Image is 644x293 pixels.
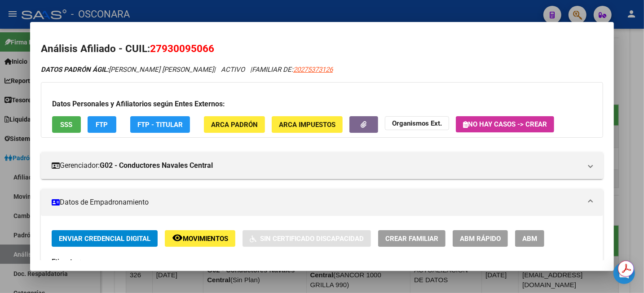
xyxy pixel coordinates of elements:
strong: G02 - Conductores Navales Central [100,160,213,171]
span: ARCA Padrón [211,121,258,129]
span: ABM Rápido [460,235,501,243]
button: FTP [88,116,116,133]
span: ABM [522,235,537,243]
span: Movimientos [183,235,228,243]
mat-panel-title: Datos de Empadronamiento [52,197,582,208]
button: FTP - Titular [130,116,190,133]
h2: Análisis Afiliado - CUIL: [41,41,603,57]
span: Crear Familiar [385,235,438,243]
mat-panel-title: Gerenciador: [52,160,582,171]
button: No hay casos -> Crear [456,116,554,132]
button: ABM Rápido [453,230,508,247]
span: FTP [96,121,108,129]
i: | ACTIVO | [41,66,333,74]
button: Enviar Credencial Digital [52,230,158,247]
span: Enviar Credencial Digital [59,235,150,243]
button: Organismos Ext. [385,116,449,130]
button: ABM [515,230,544,247]
span: FAMILIAR DE: [252,66,333,74]
button: ARCA Padrón [204,116,265,133]
h3: Datos Personales y Afiliatorios según Entes Externos: [52,99,592,109]
span: SSS [61,121,73,129]
span: Sin Certificado Discapacidad [260,235,364,243]
strong: Etiquetas: [52,258,81,266]
span: No hay casos -> Crear [463,120,547,128]
button: Movimientos [165,230,235,247]
button: Crear Familiar [378,230,446,247]
mat-expansion-panel-header: Gerenciador:G02 - Conductores Navales Central [41,152,603,179]
div: Open Intercom Messenger [613,262,635,284]
strong: DATOS PADRÓN ÁGIL: [41,66,109,74]
button: Sin Certificado Discapacidad [243,230,371,247]
span: 20275373126 [293,66,333,74]
span: FTP - Titular [137,121,183,129]
strong: Organismos Ext. [392,119,442,127]
mat-icon: remove_red_eye [172,232,183,243]
button: ARCA Impuestos [272,116,343,133]
span: ARCA Impuestos [279,121,335,129]
span: 27930095066 [150,43,214,54]
button: SSS [52,116,81,133]
span: [PERSON_NAME] [PERSON_NAME] [41,66,214,74]
mat-expansion-panel-header: Datos de Empadronamiento [41,189,603,216]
